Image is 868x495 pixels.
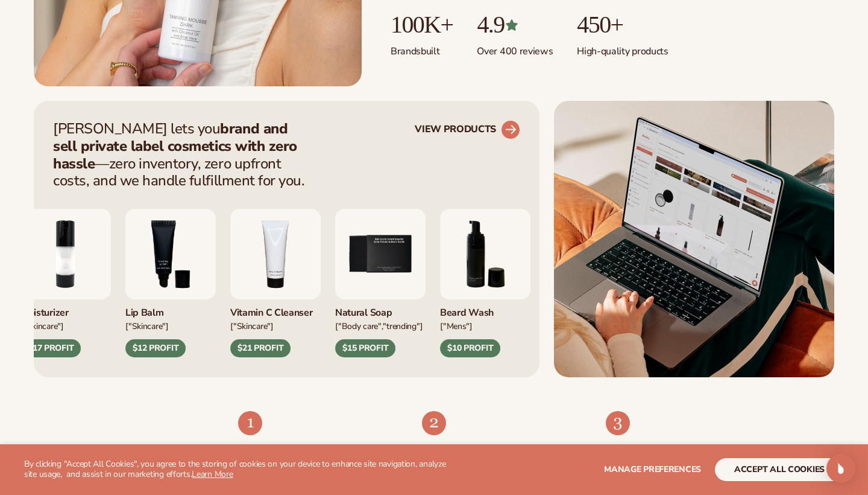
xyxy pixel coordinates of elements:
[238,411,262,435] img: Shopify Image 7
[24,459,453,480] p: By clicking "Accept All Cookies", you agree to the storing of cookies on your device to enhance s...
[440,319,530,332] div: ["mens"]
[192,468,233,480] a: Learn More
[554,101,834,377] img: Shopify Image 5
[125,209,216,357] div: 3 / 9
[440,299,530,319] div: Beard Wash
[422,411,446,435] img: Shopify Image 8
[415,120,520,139] a: VIEW PRODUCTS
[125,339,186,357] div: $12 PROFIT
[477,38,553,58] p: Over 400 reviews
[335,209,426,357] div: 5 / 9
[335,299,426,319] div: Natural Soap
[335,339,395,357] div: $15 PROFIT
[20,209,111,299] img: Moisturizing lotion.
[20,299,111,319] div: Moisturizer
[230,339,291,357] div: $21 PROFIT
[606,411,630,435] img: Shopify Image 9
[604,464,701,475] span: Manage preferences
[125,319,216,332] div: ["SKINCARE"]
[577,38,668,58] p: High-quality products
[440,339,500,357] div: $10 PROFIT
[53,119,297,173] strong: brand and sell private label cosmetics with zero hassle
[391,11,453,38] p: 100K+
[230,209,321,357] div: 4 / 9
[20,339,81,357] div: $17 PROFIT
[577,11,668,38] p: 450+
[230,319,321,332] div: ["Skincare"]
[20,319,111,332] div: ["SKINCARE"]
[715,458,844,481] button: accept all cookies
[826,454,855,483] div: Open Intercom Messenger
[335,209,426,299] img: Nature bar of soap.
[477,11,553,38] p: 4.9
[125,299,216,319] div: Lip Balm
[53,120,312,190] p: [PERSON_NAME] lets you —zero inventory, zero upfront costs, and we handle fulfillment for you.
[440,209,530,357] div: 6 / 9
[20,209,111,357] div: 2 / 9
[391,38,453,58] p: Brands built
[440,209,530,299] img: Foaming beard wash.
[604,458,701,481] button: Manage preferences
[230,299,321,319] div: Vitamin C Cleanser
[125,209,216,299] img: Smoothing lip balm.
[335,319,426,332] div: ["BODY Care","TRENDING"]
[230,209,321,299] img: Vitamin c cleanser.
